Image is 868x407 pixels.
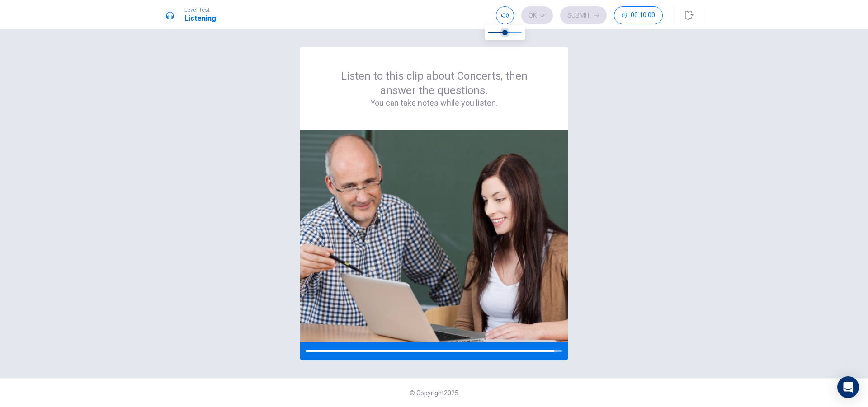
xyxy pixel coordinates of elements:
span: Level Test [184,7,216,13]
span: 00:10:00 [631,12,655,19]
img: passage image [300,130,568,342]
button: 00:10:00 [614,6,663,24]
h1: Listening [184,13,216,24]
div: Open Intercom Messenger [837,376,859,398]
span: © Copyright 2025 [410,389,458,397]
h4: You can take notes while you listen. [322,98,546,108]
div: Listen to this clip about Concerts, then answer the questions. [322,69,546,108]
